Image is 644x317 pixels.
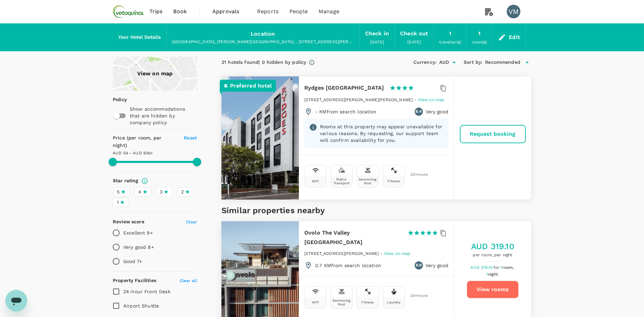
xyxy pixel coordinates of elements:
[413,59,436,66] h6: Currency :
[141,178,148,184] svg: Star ratings are awarded to properties to represent the quality of services, facilities, and amen...
[230,82,272,90] p: Preferred hotel
[332,299,351,306] div: Swimming Pool
[472,40,487,44] span: room(s)
[507,5,520,18] div: VM
[113,151,153,155] span: AUD 54 - AUD 606+
[370,40,384,44] span: [DATE]
[358,178,377,185] div: Swimming Pool
[113,277,156,284] h6: Property Facilities
[304,97,413,102] span: [STREET_ADDRESS][PERSON_NAME][PERSON_NAME]
[416,262,422,269] span: 8.9
[464,59,482,66] h6: Sort by :
[418,97,445,102] span: View on map
[289,7,308,16] span: People
[471,241,514,252] h5: AUD 319.10
[221,205,531,216] h5: Similar properties nearby
[384,250,411,256] a: View on map
[488,272,498,277] span: night
[181,188,184,195] span: 2
[304,228,402,247] h6: Ovolo The Valley [GEOGRAPHIC_DATA]
[315,262,381,269] p: 0.7 KM from search location
[123,303,159,309] span: Airport Shuttle
[123,258,142,265] p: Good 7+
[460,125,526,143] button: Request booking
[186,220,197,224] span: Clear
[400,29,428,38] div: Check out
[384,251,411,256] span: View on map
[509,33,520,42] div: Edit
[173,7,187,16] span: Book
[312,300,319,304] div: Wifi
[449,58,459,67] button: Open
[113,57,197,91] a: View on map
[440,40,461,44] span: traveller(s)
[5,290,27,312] iframe: Button to launch messaging window
[130,106,196,126] p: Show accommodations that are hidden by company policy
[410,294,421,298] span: 24 + more
[180,278,197,283] span: Clear all
[501,265,515,270] span: 1
[407,40,421,44] span: [DATE]
[494,265,500,270] span: for
[426,108,448,115] p: Very good
[251,29,275,39] div: Location
[304,83,384,93] h6: Rydges [GEOGRAPHIC_DATA]
[221,59,306,66] div: 21 hotels found | 0 hidden by policy
[449,29,451,38] div: 1
[361,300,374,304] div: Fitness
[113,4,144,19] img: Vetoquinol Australia Pty Limited
[138,188,141,195] span: 4
[113,177,139,185] h6: Star rating
[118,34,161,41] h6: Your Hotel Details
[478,29,481,38] div: 1
[471,252,514,259] span: per room, per night
[149,7,163,16] span: Trips
[426,262,448,269] p: Very good
[113,96,117,103] p: Policy
[332,178,351,185] div: Public Transport
[123,244,154,250] p: Very good 8+
[467,281,519,298] button: View rooms
[304,251,379,256] span: [STREET_ADDRESS][PERSON_NAME]
[471,265,494,270] span: AUD 319.10
[418,97,445,102] a: View on map
[312,179,319,183] div: Wifi
[486,272,499,277] span: 1
[320,123,444,144] p: Rooms at this property may appear unavailable for various reasons. By requesting, our support tea...
[387,300,400,304] div: Laundry
[315,108,377,115] p: - KM from search location
[160,188,162,195] span: 3
[388,179,400,183] div: Fitness
[123,229,153,236] p: Excellent 9+
[410,172,421,177] span: 30 + more
[212,7,246,16] span: Approvals
[319,7,339,16] span: Manage
[414,97,418,102] span: -
[113,134,176,149] h6: Price (per room, per night)
[257,7,279,16] span: Reports
[117,188,120,195] span: 5
[485,59,520,66] span: Recommended
[365,29,389,38] div: Check in
[117,199,119,206] span: 1
[113,218,144,226] h6: Review score
[415,108,422,115] span: 8.4
[381,251,384,256] span: -
[502,265,514,270] span: room,
[172,39,354,45] div: [GEOGRAPHIC_DATA], [PERSON_NAME][GEOGRAPHIC_DATA], , [STREET_ADDRESS][PERSON_NAME],
[184,135,197,141] span: Reset
[123,289,171,294] span: 24-hour Front Desk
